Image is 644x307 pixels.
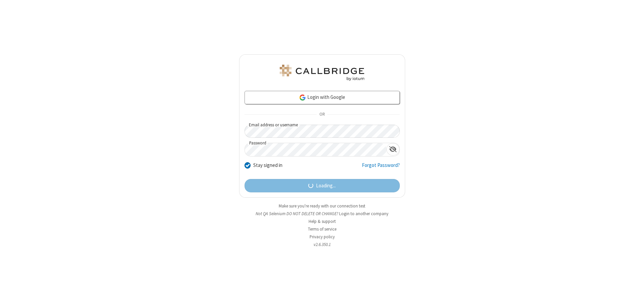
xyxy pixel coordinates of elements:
span: Loading... [316,182,336,190]
a: Terms of service [308,226,336,232]
input: Password [245,143,386,156]
img: google-icon.png [299,94,306,101]
button: Login to another company [339,210,388,217]
a: Help & support [309,219,336,224]
a: Login with Google [245,91,400,104]
li: Not QA Selenium DO NOT DELETE OR CHANGE? [239,210,405,217]
div: Show password [386,143,399,156]
input: Email address or username [245,125,400,138]
a: Forgot Password? [362,162,400,174]
button: Loading... [245,179,400,192]
li: v2.6.350.1 [239,241,405,248]
span: OR [317,110,327,119]
a: Make sure you're ready with our connection test [279,203,365,209]
img: QA Selenium DO NOT DELETE OR CHANGE [278,65,366,81]
label: Stay signed in [253,162,282,169]
a: Privacy policy [310,234,335,240]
